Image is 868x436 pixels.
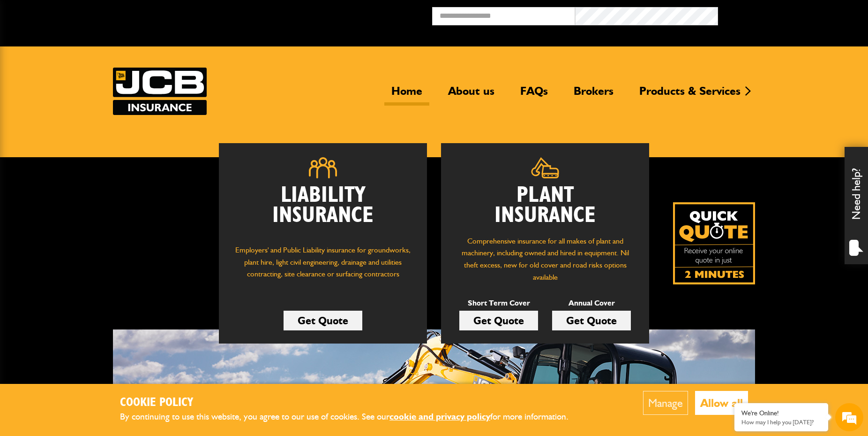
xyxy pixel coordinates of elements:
[567,84,621,106] a: Brokers
[459,297,538,309] p: Short Term Cover
[389,411,490,422] a: cookie and privacy policy
[718,7,861,22] button: Broker Login
[113,68,207,115] img: JCB Insurance Services logo
[552,297,631,309] p: Annual Cover
[632,84,748,106] a: Products & Services
[441,84,501,106] a: About us
[513,84,555,106] a: FAQs
[455,185,635,226] h2: Plant Insurance
[673,202,755,284] img: Quick Quote
[120,396,584,410] h2: Cookie Policy
[233,185,413,235] h2: Liability Insurance
[845,147,868,264] div: Need help?
[233,244,413,289] p: Employers' and Public Liability insurance for groundworks, plant hire, light civil engineering, d...
[643,391,688,415] button: Manage
[741,419,821,426] p: How may I help you today?
[120,410,584,424] p: By continuing to use this website, you agree to our use of cookies. See our for more information.
[384,84,429,106] a: Home
[113,68,207,115] a: JCB Insurance Services
[741,409,821,417] div: We're Online!
[459,311,538,330] a: Get Quote
[673,202,755,284] a: Get your insurance quote isn just 2-minutes
[695,391,748,415] button: Allow all
[552,311,631,330] a: Get Quote
[284,311,362,330] a: Get Quote
[455,235,635,283] p: Comprehensive insurance for all makes of plant and machinery, including owned and hired in equipm...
